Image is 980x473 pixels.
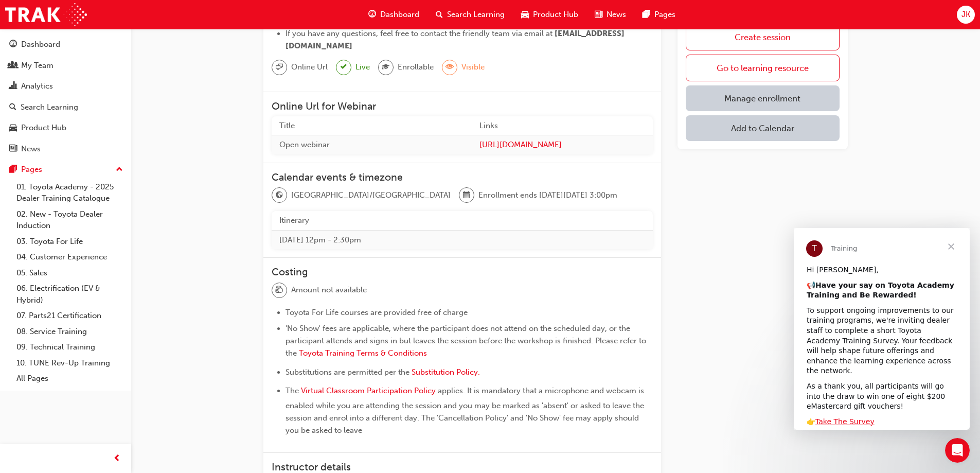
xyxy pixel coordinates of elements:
[479,139,645,151] a: [URL][DOMAIN_NAME]
[291,61,328,73] span: Online Url
[286,29,625,50] span: [EMAIL_ADDRESS][DOMAIN_NAME]
[382,61,389,74] span: graduationCap-icon
[286,386,299,395] span: The
[21,164,42,176] div: Pages
[12,249,127,265] a: 04. Customer Experience
[461,61,485,73] span: Visible
[12,339,127,355] a: 09. Technical Training
[286,386,646,435] span: applies. It is mandatory that a microphone and webcam is enabled while you are attending the sess...
[276,61,283,74] span: sessionType_ONLINE_URL-icon
[686,55,840,81] a: Go to learning resource
[794,228,970,430] iframe: Intercom live chat message
[4,160,127,179] button: Pages
[21,143,41,155] div: News
[4,56,127,75] a: My Team
[276,189,283,202] span: globe-icon
[291,284,367,296] span: Amount not available
[398,61,434,73] span: Enrollable
[961,9,970,21] span: JK
[513,4,586,25] a: car-iconProduct Hub
[286,367,409,377] span: Substitutions are permitted per the
[9,124,17,133] span: car-icon
[463,189,470,202] span: calendar-icon
[436,8,443,21] span: search-icon
[4,139,127,159] a: News
[12,324,127,340] a: 08. Service Training
[21,60,54,72] div: My Team
[116,163,123,177] span: up-icon
[286,308,468,317] span: Toyota For Life courses are provided free of charge
[21,80,53,92] div: Analytics
[412,367,480,377] a: Substitution Policy.
[521,8,529,21] span: car-icon
[12,265,127,281] a: 05. Sales
[276,284,283,297] span: money-icon
[607,9,626,21] span: News
[4,118,127,137] a: Product Hub
[272,266,653,278] h3: Costing
[12,371,127,387] a: All Pages
[272,171,653,183] h3: Calendar events & timezone
[368,8,376,21] span: guage-icon
[12,206,127,234] a: 02. New - Toyota Dealer Induction
[586,4,634,25] a: news-iconNews
[686,85,840,111] a: Manage enrollment
[12,281,127,308] a: 06. Electrification (EV & Hybrid)
[654,9,675,21] span: Pages
[9,40,17,49] span: guage-icon
[686,24,840,50] a: Create session
[4,98,127,117] a: Search Learning
[291,189,451,201] span: [GEOGRAPHIC_DATA]/[GEOGRAPHIC_DATA]
[279,140,330,149] span: Open webinar
[355,61,370,73] span: Live
[21,122,66,134] div: Product Hub
[12,308,127,324] a: 07. Parts21 Certification
[9,145,17,154] span: news-icon
[272,230,653,249] td: [DATE] 12pm - 2:30pm
[21,101,78,113] div: Search Learning
[341,61,347,74] span: tick-icon
[299,348,427,358] a: Toyota Training Terms & Conditions
[4,77,127,96] a: Analytics
[957,6,975,24] button: JK
[427,4,513,25] a: search-iconSearch Learning
[9,103,16,112] span: search-icon
[21,39,60,50] div: Dashboard
[12,179,127,206] a: 01. Toyota Academy - 2025 Dealer Training Catalogue
[643,8,650,21] span: pages-icon
[595,8,602,21] span: news-icon
[533,9,578,21] span: Product Hub
[9,61,17,71] span: people-icon
[447,9,505,21] span: Search Learning
[5,3,87,26] img: Trak
[686,115,840,141] button: Add to Calendar
[12,234,127,250] a: 03. Toyota For Life
[286,324,648,358] span: 'No Show' fees are applicable, where the participant does not attend on the scheduled day, or the...
[272,211,653,230] th: Itinerary
[634,4,684,25] a: pages-iconPages
[301,386,436,395] a: Virtual Classroom Participation Policy
[478,189,617,201] span: Enrollment ends [DATE][DATE] 3:00pm
[272,100,653,112] h3: Online Url for Webinar
[4,35,127,54] a: Dashboard
[360,4,427,25] a: guage-iconDashboard
[272,116,472,135] th: Title
[12,355,127,371] a: 10. TUNE Rev-Up Training
[4,33,127,160] button: DashboardMy TeamAnalyticsSearch LearningProduct HubNews
[272,461,653,473] h3: Instructor details
[945,438,970,463] iframe: Intercom live chat
[286,29,553,38] span: If you have any questions, feel free to contact the friendly team via email at
[9,82,17,91] span: chart-icon
[113,452,121,465] span: prev-icon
